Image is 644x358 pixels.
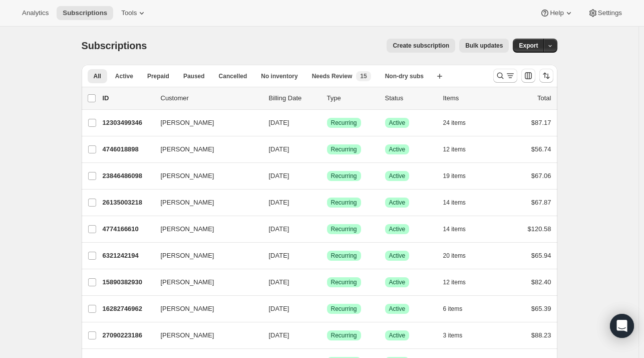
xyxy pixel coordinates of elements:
p: 12303499346 [103,118,153,128]
div: 27090223186[PERSON_NAME][DATE]SuccessRecurringSuccessActive3 items$88.23 [103,328,551,342]
button: [PERSON_NAME] [155,195,255,211]
div: IDCustomerBilling DateTypeStatusItemsTotal [103,93,551,103]
button: Tools [115,6,153,20]
button: 6 items [443,302,474,316]
div: 15890382930[PERSON_NAME][DATE]SuccessRecurringSuccessActive12 items$82.40 [103,275,551,289]
span: 20 items [443,252,466,260]
p: Total [537,93,551,103]
span: 14 items [443,199,466,207]
span: Active [389,225,406,233]
span: Recurring [331,305,357,313]
span: [PERSON_NAME] [161,118,214,128]
button: [PERSON_NAME] [155,115,255,131]
button: Export [513,39,544,53]
span: All [94,72,101,80]
span: $87.17 [531,119,551,126]
p: 23846486098 [103,171,153,181]
button: 3 items [443,328,474,342]
p: 4746018898 [103,144,153,154]
span: $67.87 [531,199,551,206]
button: Bulk updates [459,39,509,53]
span: Prepaid [147,72,169,80]
p: 4774166610 [103,224,153,234]
span: $82.40 [531,278,551,286]
button: 24 items [443,116,477,130]
button: Search and filter results [493,69,517,83]
div: 6321242194[PERSON_NAME][DATE]SuccessRecurringSuccessActive20 items$65.94 [103,249,551,263]
button: [PERSON_NAME] [155,327,255,343]
button: Analytics [16,6,55,20]
span: Create subscription [393,42,449,50]
span: Needs Review [312,72,353,80]
div: Type [327,93,377,103]
div: 23846486098[PERSON_NAME][DATE]SuccessRecurringSuccessActive19 items$67.06 [103,169,551,183]
button: 19 items [443,169,477,183]
span: Recurring [331,145,357,153]
span: Analytics [22,9,49,17]
span: [DATE] [269,252,289,259]
div: 4774166610[PERSON_NAME][DATE]SuccessRecurringSuccessActive14 items$120.58 [103,222,551,236]
button: Customize table column order and visibility [521,69,535,83]
span: Settings [598,9,622,17]
span: Subscriptions [63,9,107,17]
span: [PERSON_NAME] [161,224,214,234]
span: $120.58 [528,225,551,233]
span: Recurring [331,331,357,339]
button: Settings [582,6,628,20]
span: Paused [183,72,205,80]
button: [PERSON_NAME] [155,301,255,317]
span: Non-dry subs [385,72,424,80]
p: Status [385,93,435,103]
span: 3 items [443,331,463,339]
span: [PERSON_NAME] [161,304,214,314]
div: 26135003218[PERSON_NAME][DATE]SuccessRecurringSuccessActive14 items$67.87 [103,196,551,210]
button: 12 items [443,142,477,156]
button: [PERSON_NAME] [155,274,255,290]
span: Active [389,172,406,180]
span: [PERSON_NAME] [161,251,214,261]
div: 12303499346[PERSON_NAME][DATE]SuccessRecurringSuccessActive24 items$87.17 [103,116,551,130]
span: Active [389,278,406,286]
span: $65.39 [531,305,551,312]
span: Active [389,119,406,127]
p: 26135003218 [103,198,153,208]
div: 4746018898[PERSON_NAME][DATE]SuccessRecurringSuccessActive12 items$56.74 [103,142,551,156]
span: [DATE] [269,305,289,312]
p: ID [103,93,153,103]
span: 12 items [443,278,466,286]
span: Active [389,145,406,153]
span: [PERSON_NAME] [161,198,214,208]
span: Tools [121,9,137,17]
span: [DATE] [269,225,289,233]
span: [DATE] [269,278,289,286]
button: Create new view [432,69,448,83]
div: Items [443,93,493,103]
span: Recurring [331,119,357,127]
span: [PERSON_NAME] [161,277,214,287]
button: Create subscription [387,39,455,53]
span: 6 items [443,305,463,313]
span: [DATE] [269,331,289,339]
span: Export [519,42,538,50]
button: Subscriptions [57,6,113,20]
span: [PERSON_NAME] [161,171,214,181]
button: 20 items [443,249,477,263]
span: $65.94 [531,252,551,259]
span: Recurring [331,278,357,286]
span: [DATE] [269,145,289,153]
span: 12 items [443,145,466,153]
span: 14 items [443,225,466,233]
span: 15 [360,72,367,80]
button: 14 items [443,222,477,236]
button: 12 items [443,275,477,289]
p: Billing Date [269,93,319,103]
span: Bulk updates [465,42,503,50]
span: [DATE] [269,172,289,180]
p: 27090223186 [103,330,153,340]
button: Sort the results [539,69,553,83]
span: Active [389,199,406,207]
span: Active [389,252,406,260]
div: 16282746962[PERSON_NAME][DATE]SuccessRecurringSuccessActive6 items$65.39 [103,302,551,316]
button: [PERSON_NAME] [155,248,255,264]
button: [PERSON_NAME] [155,141,255,157]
